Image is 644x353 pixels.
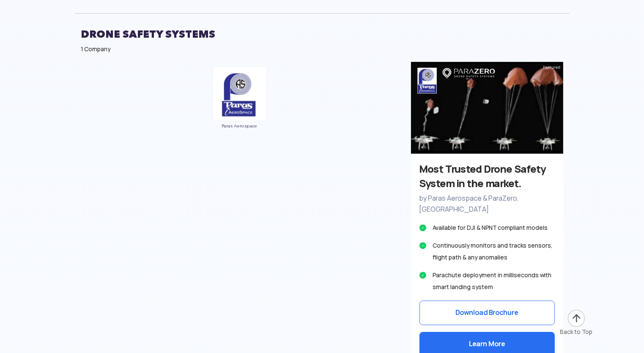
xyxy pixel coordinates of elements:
img: safety-ads.png [411,62,563,154]
img: ic_arrow-up.png [567,309,586,328]
li: Parachute deployment in milliseconds with smart landing system [419,269,555,293]
button: Download Brochure [419,301,555,325]
li: Available for DJI & NPNT compliant models [419,222,555,234]
h3: Most Trusted Drone Safety System in the market. [419,162,555,191]
p: by Paras Aerospace & ParaZero, [GEOGRAPHIC_DATA] [419,193,555,215]
img: ic_paras.png [212,66,267,121]
div: Back to Top [560,328,592,336]
h2: Drone safety systems [81,24,563,45]
a: Paras Aerospace [212,89,268,128]
div: 1 Company [81,45,563,53]
span: Paras Aerospace [212,123,268,128]
li: Continuously monitors and tracks sensors, flight path & any anomalies [419,240,555,263]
